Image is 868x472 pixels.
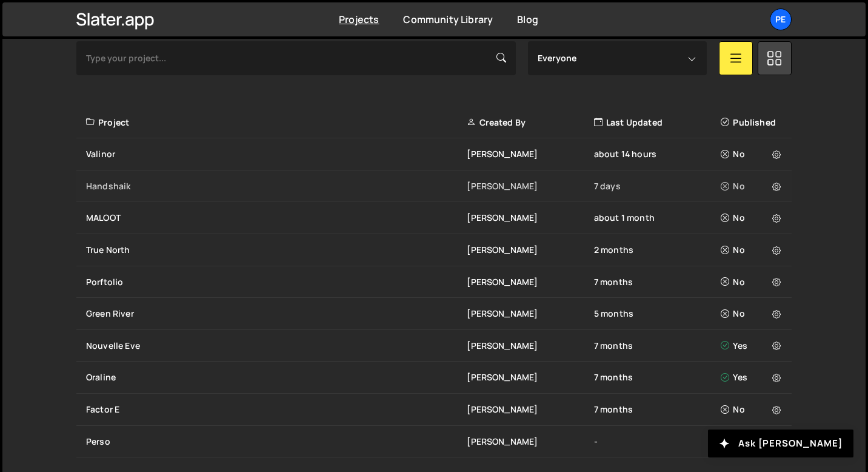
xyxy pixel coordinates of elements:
[76,394,792,426] a: Factor E [PERSON_NAME] 7 months No
[467,244,593,256] div: [PERSON_NAME]
[76,298,792,330] a: Green River [PERSON_NAME] 5 months No
[770,8,792,30] a: Pe
[76,202,792,234] a: MALOOT [PERSON_NAME] about 1 month No
[467,116,593,129] div: Created By
[594,180,721,192] div: 7 days
[86,276,467,288] div: Porftolio
[721,116,784,129] div: Published
[76,426,792,458] a: Perso [PERSON_NAME] - No
[86,308,467,320] div: Green River
[594,276,721,288] div: 7 months
[467,180,593,192] div: [PERSON_NAME]
[721,371,784,383] div: Yes
[517,13,538,26] a: Blog
[86,403,467,416] div: Factor E
[594,371,721,383] div: 7 months
[467,340,593,352] div: [PERSON_NAME]
[721,276,784,288] div: No
[721,308,784,320] div: No
[86,371,467,383] div: Oraline
[721,244,784,256] div: No
[721,403,784,416] div: No
[86,244,467,256] div: True North
[467,212,593,224] div: [PERSON_NAME]
[467,308,593,320] div: [PERSON_NAME]
[594,244,721,256] div: 2 months
[721,180,784,192] div: No
[594,308,721,320] div: 5 months
[76,138,792,170] a: Valinor [PERSON_NAME] about 14 hours No
[721,340,784,352] div: Yes
[76,170,792,203] a: Handshaik [PERSON_NAME] 7 days No
[86,212,467,224] div: MALOOT
[594,212,721,224] div: about 1 month
[467,148,593,160] div: [PERSON_NAME]
[594,116,721,129] div: Last Updated
[594,148,721,160] div: about 14 hours
[708,430,853,457] button: Ask [PERSON_NAME]
[594,403,721,416] div: 7 months
[76,266,792,298] a: Porftolio [PERSON_NAME] 7 months No
[86,180,467,192] div: Handshaik
[86,116,467,129] div: Project
[594,436,721,448] div: -
[467,276,593,288] div: [PERSON_NAME]
[76,41,516,75] input: Type your project...
[721,148,784,160] div: No
[76,234,792,266] a: True North [PERSON_NAME] 2 months No
[86,436,467,448] div: Perso
[467,371,593,383] div: [PERSON_NAME]
[467,403,593,416] div: [PERSON_NAME]
[86,340,467,352] div: Nouvelle Eve
[721,212,784,224] div: No
[76,330,792,362] a: Nouvelle Eve [PERSON_NAME] 7 months Yes
[467,436,593,448] div: [PERSON_NAME]
[403,13,493,26] a: Community Library
[339,13,379,26] a: Projects
[594,340,721,352] div: 7 months
[86,148,467,160] div: Valinor
[76,362,792,394] a: Oraline [PERSON_NAME] 7 months Yes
